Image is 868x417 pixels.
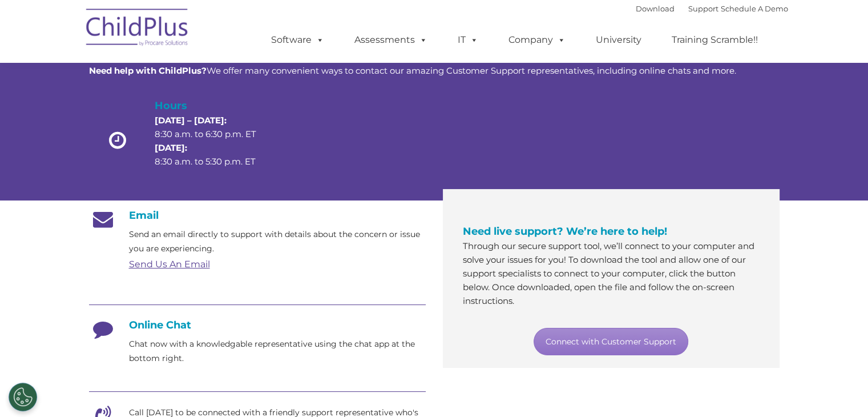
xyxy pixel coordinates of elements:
button: Cookies Settings [9,383,37,411]
span: We offer many convenient ways to contact our amazing Customer Support representatives, including ... [89,65,736,76]
span: Need live support? We’re here to help! [463,225,667,238]
strong: Need help with ChildPlus? [89,65,207,76]
p: 8:30 a.m. to 6:30 p.m. ET 8:30 a.m. to 5:30 p.m. ET [155,114,276,169]
a: Connect with Customer Support [534,328,688,355]
a: Company [497,29,577,51]
a: IT [446,29,490,51]
a: Schedule A Demo [721,4,788,13]
h4: Email [89,209,426,222]
img: ChildPlus by Procare Solutions [80,1,195,58]
strong: [DATE] – [DATE]: [155,115,227,126]
p: Send an email directly to support with details about the concern or issue you are experiencing. [129,227,426,256]
a: Support [688,4,718,13]
a: Send Us An Email [129,259,210,270]
strong: [DATE]: [155,142,187,153]
a: Assessments [343,29,439,51]
a: Software [260,29,336,51]
h4: Hours [155,98,276,114]
a: University [584,29,653,51]
font: | [636,4,788,13]
a: Training Scramble!! [660,29,769,51]
p: Through our secure support tool, we’ll connect to your computer and solve your issues for you! To... [463,239,760,308]
a: Download [636,4,675,13]
p: Chat now with a knowledgable representative using the chat app at the bottom right. [129,337,426,366]
h4: Online Chat [89,319,426,331]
